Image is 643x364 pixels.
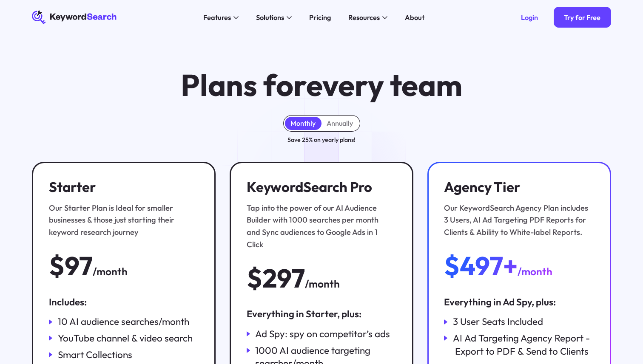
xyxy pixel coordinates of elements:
div: Pricing [309,12,331,23]
div: Ad Spy: spy on competitor’s ads [255,327,390,340]
div: AI Ad Targeting Agency Report - Export to PDF & Send to Clients [453,332,594,358]
h3: Agency Tier [444,179,589,195]
div: Everything in Ad Spy, plus: [444,296,594,308]
h3: KeywordSearch Pro [247,179,392,195]
a: Login [511,7,549,28]
div: $497+ [444,252,518,280]
div: Solutions [256,12,284,23]
div: Includes: [49,296,199,308]
div: /month [305,276,340,292]
h1: Plans for [181,69,462,102]
div: 10 AI audience searches/month [58,315,189,328]
span: every team [306,66,462,104]
div: Everything in Starter, plus: [247,308,397,320]
div: 3 User Seats Included [453,315,543,328]
div: Monthly [290,119,316,127]
div: $297 [247,265,305,292]
div: Login [521,13,538,22]
a: About [400,10,430,24]
h3: Starter [49,179,194,195]
a: Try for Free [554,7,611,28]
div: Our KeywordSearch Agency Plan includes 3 Users, AI Ad Targeting PDF Reports for Clients & Ability... [444,202,589,239]
div: /month [518,263,552,279]
div: $97 [49,252,93,280]
div: Try for Free [564,13,600,22]
div: Features [203,12,231,23]
div: Save 25% on yearly plans! [287,135,356,144]
div: Our Starter Plan is Ideal for smaller businesses & those just starting their keyword research jou... [49,202,194,239]
div: Resources [348,12,380,23]
div: Tap into the power of our AI Audience Builder with 1000 searches per month and Sync audiences to ... [247,202,392,251]
div: About [405,12,424,23]
div: /month [93,263,128,279]
a: Pricing [304,10,336,24]
div: YouTube channel & video search [58,332,193,344]
div: Annually [327,119,353,127]
div: Smart Collections [58,348,132,361]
